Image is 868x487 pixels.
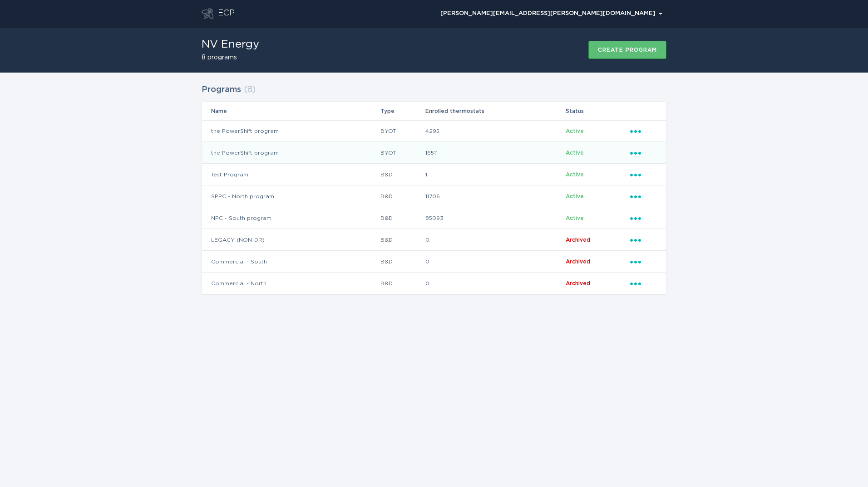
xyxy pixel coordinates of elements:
[566,237,590,243] span: Archived
[202,120,666,142] tr: 1fc7cf08bae64b7da2f142a386c1aedb
[566,281,590,286] span: Archived
[380,164,425,185] td: B&D
[566,172,584,177] span: Active
[218,8,235,19] div: ECP
[425,185,565,207] td: 11706
[425,251,565,273] td: 0
[630,257,657,267] div: Popover menu
[202,39,259,50] h1: NV Energy
[202,185,666,207] tr: a03e689f29a4448196f87c51a80861dc
[425,164,565,185] td: 1
[244,86,256,94] span: ( 8 )
[380,207,425,229] td: B&D
[202,164,380,185] td: Test Program
[436,7,666,20] div: Popover menu
[380,185,425,207] td: B&D
[425,120,565,142] td: 4295
[630,235,657,245] div: Popover menu
[380,273,425,294] td: B&D
[202,120,380,142] td: the PowerShift program
[630,126,657,136] div: Popover menu
[425,273,565,294] td: 0
[380,102,425,120] th: Type
[202,207,666,229] tr: 3caaf8c9363d40c086ae71ab552dadaa
[566,194,584,199] span: Active
[202,229,380,251] td: LEGACY (NON-DR)
[566,215,584,221] span: Active
[630,191,657,201] div: Popover menu
[630,170,657,180] div: Popover menu
[588,41,666,59] button: Create program
[566,150,584,156] span: Active
[202,54,259,61] h2: 8 programs
[436,7,666,20] button: Open user account details
[202,102,666,120] tr: Table Headers
[202,82,241,98] h2: Programs
[630,148,657,158] div: Popover menu
[425,207,565,229] td: 85093
[202,251,380,273] td: Commercial - South
[202,273,666,294] tr: 5753eebfd0614e638d7531d13116ea0c
[202,185,380,207] td: SPPC - North program
[598,47,657,53] div: Create program
[565,102,630,120] th: Status
[202,8,213,19] button: Go to dashboard
[202,102,380,120] th: Name
[202,142,380,164] td: the PowerShift program
[440,11,662,16] div: [PERSON_NAME][EMAIL_ADDRESS][PERSON_NAME][DOMAIN_NAME]
[380,229,425,251] td: B&D
[425,229,565,251] td: 0
[202,251,666,273] tr: d4842dc55873476caf04843bf39dc303
[380,251,425,273] td: B&D
[425,102,565,120] th: Enrolled thermostats
[202,164,666,185] tr: 1d15b189bb4841f7a0043e8dad5f5fb7
[566,259,590,264] span: Archived
[380,142,425,164] td: BYOT
[202,229,666,251] tr: 6ad4089a9ee14ed3b18f57c3ec8b7a15
[202,273,380,294] td: Commercial - North
[630,278,657,288] div: Popover menu
[630,213,657,223] div: Popover menu
[566,128,584,134] span: Active
[380,120,425,142] td: BYOT
[202,207,380,229] td: NPC - South program
[425,142,565,164] td: 16511
[202,142,666,164] tr: 3428cbea457e408cb7b12efa83831df3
